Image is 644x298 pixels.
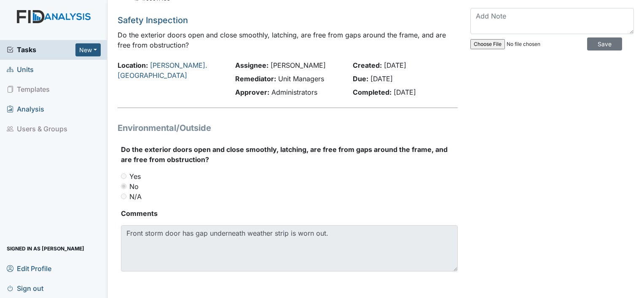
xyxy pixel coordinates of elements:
[7,262,51,275] span: Edit Profile
[129,192,142,202] label: N/A
[118,15,188,25] a: Safety Inspection
[278,74,324,83] span: Unit Managers
[271,88,317,96] span: Administrators
[587,37,622,51] input: Save
[353,88,392,96] strong: Completed:
[370,74,393,83] span: [DATE]
[118,30,458,50] p: Do the exterior doors open and close smoothly, latching, are free from gaps around the frame, and...
[121,173,126,179] input: Yes
[271,61,326,69] span: [PERSON_NAME]
[394,88,416,96] span: [DATE]
[118,122,458,134] h1: Environmental/Outside
[353,74,368,83] strong: Due:
[7,242,84,255] span: Signed in as [PERSON_NAME]
[129,171,141,181] label: Yes
[7,103,44,116] span: Analysis
[129,181,139,192] label: No
[121,194,126,199] input: N/A
[75,43,101,56] button: New
[235,88,269,96] strong: Approver:
[235,61,268,69] strong: Assignee:
[7,63,34,76] span: Units
[118,61,207,80] a: [PERSON_NAME]. [GEOGRAPHIC_DATA]
[384,61,406,69] span: [DATE]
[7,282,43,295] span: Sign out
[235,74,276,83] strong: Remediator:
[121,184,126,189] input: No
[118,61,148,69] strong: Location:
[121,208,458,218] strong: Comments
[121,144,458,165] label: Do the exterior doors open and close smoothly, latching, are free from gaps around the frame, and...
[121,225,458,271] textarea: Front storm door has gap underneath weather strip is worn out.
[353,61,382,69] strong: Created:
[7,45,75,55] a: Tasks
